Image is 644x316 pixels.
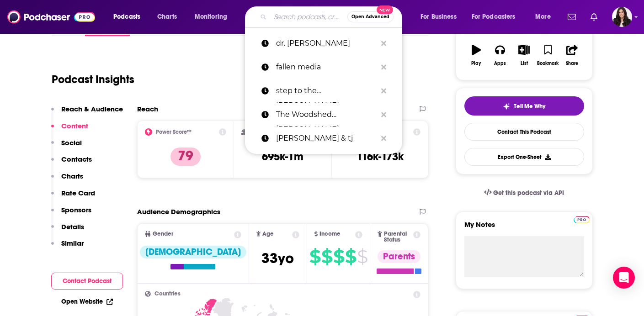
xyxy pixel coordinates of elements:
div: List [521,61,528,66]
span: Parental Status [384,231,412,243]
button: tell me why sparkleTell Me Why [464,96,584,116]
a: step to the [PERSON_NAME] [245,79,402,103]
button: Details [51,222,84,239]
button: Export One-Sheet [464,148,584,166]
span: Open Advanced [351,15,389,19]
div: Parents [378,250,420,263]
button: Charts [51,172,83,189]
span: Gender [153,231,173,237]
img: User Profile [612,7,632,27]
a: Show notifications dropdown [587,9,601,25]
a: Open Website [61,298,113,305]
p: 79 [170,147,201,166]
div: [DEMOGRAPHIC_DATA] [140,246,246,258]
a: Get this podcast via API [477,182,572,204]
span: New [377,5,393,14]
div: Search podcasts, credits, & more... [254,6,411,27]
span: For Business [420,11,457,23]
p: fallen media [276,55,377,79]
span: $ [321,249,332,264]
p: Reach & Audience [61,105,123,113]
button: Similar [51,239,84,256]
a: Charts [151,10,182,24]
button: Reach & Audience [51,105,123,121]
button: Open AdvancedNew [347,11,394,22]
div: Share [566,61,578,66]
img: Podchaser Pro [574,216,590,223]
p: Content [61,121,88,130]
span: Monitoring [195,11,227,23]
input: Search podcasts, credits, & more... [270,10,347,24]
a: [PERSON_NAME] & tj [245,126,402,150]
button: Show profile menu [612,7,632,27]
button: open menu [529,10,562,24]
p: Contacts [61,155,92,163]
span: $ [309,249,320,264]
button: Share [560,39,584,72]
a: Show notifications dropdown [564,9,580,25]
button: Contacts [51,155,92,172]
div: Apps [494,61,506,66]
div: Open Intercom Messenger [613,267,635,289]
img: Podchaser - Follow, Share and Rate Podcasts [7,8,95,26]
p: Rate Card [61,189,95,197]
p: Charts [61,172,83,180]
span: Logged in as RebeccaShapiro [612,7,632,27]
span: Charts [157,11,177,23]
a: The Woodshed [PERSON_NAME] [245,103,402,126]
p: The Woodshed Travis John [276,103,377,126]
img: tell me why sparkle [503,103,510,110]
span: $ [345,249,356,264]
span: Tell Me Why [514,103,545,110]
button: Rate Card [51,189,95,205]
span: 33 yo [261,249,294,267]
button: open menu [107,10,152,24]
a: dr. [PERSON_NAME] [245,32,402,55]
button: open menu [188,10,239,24]
button: Play [464,39,488,72]
label: My Notes [464,220,584,236]
span: More [535,11,551,23]
h2: Audience Demographics [137,207,220,216]
span: Get this podcast via API [493,189,564,197]
p: dr. becky [276,32,377,55]
button: open menu [466,10,529,24]
span: For Podcasters [472,11,516,23]
p: Details [61,222,84,231]
p: Similar [61,239,84,248]
div: Play [471,61,481,66]
button: List [512,39,536,72]
button: Content [51,121,88,138]
p: step to the mike [276,79,377,103]
h1: Podcast Insights [52,73,134,86]
p: Sponsors [61,205,91,214]
button: Apps [488,39,512,72]
a: Pro website [574,215,590,223]
button: Bookmark [536,39,560,72]
button: Contact Podcast [51,273,123,290]
h2: Reach [137,105,158,113]
a: Contact This Podcast [464,123,584,141]
span: Income [319,231,341,237]
span: $ [357,249,367,264]
button: Social [51,138,82,155]
span: Countries [154,291,181,297]
button: open menu [414,10,468,24]
span: Podcasts [113,11,140,23]
button: Sponsors [51,205,91,222]
p: Social [61,138,82,147]
p: amy & tj [276,126,377,150]
h2: Power Score™ [156,129,192,135]
span: $ [333,249,344,264]
a: fallen media [245,55,402,79]
div: Bookmark [537,61,559,66]
span: Age [262,231,274,237]
h3: 695k-1m [262,150,303,163]
h3: 116k-173k [357,150,404,163]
